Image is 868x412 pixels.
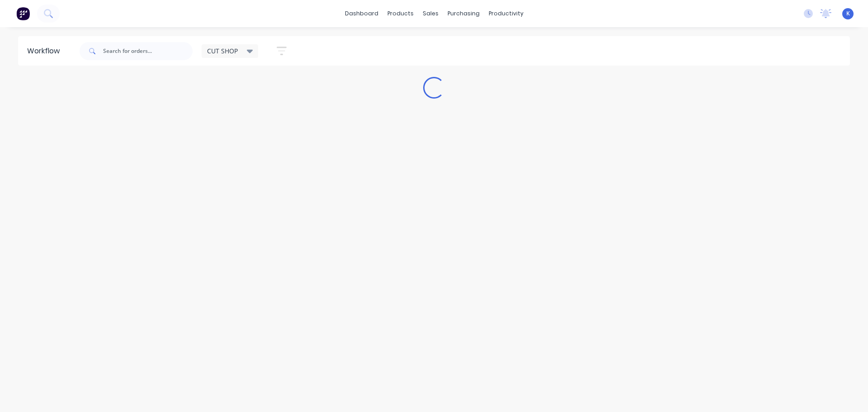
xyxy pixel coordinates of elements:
[846,9,850,18] span: K
[418,7,443,20] div: sales
[27,46,64,57] div: Workflow
[443,7,484,20] div: purchasing
[383,7,418,20] div: products
[484,7,528,20] div: productivity
[207,46,238,56] span: CUT SHOP
[340,7,383,20] a: dashboard
[103,42,193,60] input: Search for orders...
[16,7,30,20] img: Factory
